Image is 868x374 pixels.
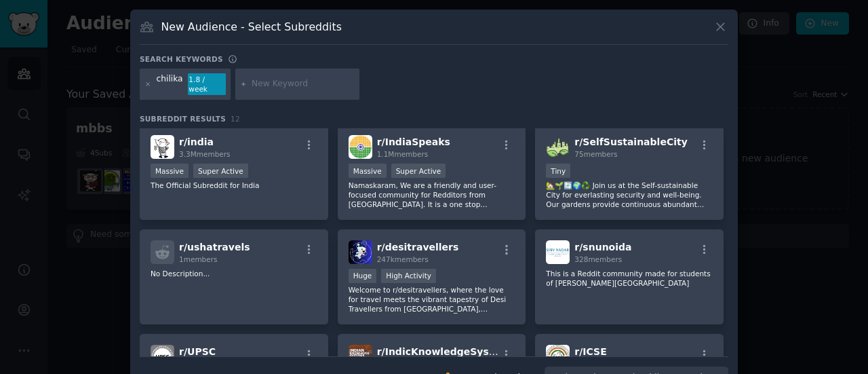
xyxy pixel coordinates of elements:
[151,135,174,159] img: india
[193,164,248,178] div: Super Active
[151,345,174,369] img: UPSC
[574,346,606,357] span: r/ ICSE
[231,115,240,123] span: 12
[574,242,631,253] span: r/ snunoida
[252,78,355,90] input: New Keyword
[546,345,570,369] img: ICSE
[574,255,622,263] span: 328 members
[349,345,372,369] img: IndicKnowledgeSystems
[377,136,450,147] span: r/ IndiaSpeaks
[377,255,429,263] span: 247k members
[574,150,617,158] span: 75 members
[140,114,226,124] span: Subreddit Results
[546,164,570,178] div: Tiny
[391,164,446,178] div: Super Active
[377,242,459,253] span: r/ desitravellers
[377,150,429,158] span: 1.1M members
[179,150,231,158] span: 3.3M members
[546,269,713,288] p: This is a Reddit community made for students of [PERSON_NAME][GEOGRAPHIC_DATA]
[574,136,687,147] span: r/ SelfSustainableCity
[151,181,317,190] p: The Official Subreddit for India
[179,136,214,147] span: r/ india
[349,181,515,209] p: Namaskaram, We are a friendly and user-focused community for Redditors from [GEOGRAPHIC_DATA]. It...
[349,285,515,314] p: Welcome to r/desitravellers, where the love for travel meets the vibrant tapestry of Desi Travell...
[151,269,317,278] p: No Description...
[381,269,436,283] div: High Activity
[151,164,189,178] div: Massive
[546,135,570,159] img: SelfSustainableCity
[377,346,515,357] span: r/ IndicKnowledgeSystems
[349,269,377,283] div: Huge
[349,164,387,178] div: Massive
[157,73,183,95] div: chilika
[140,54,223,64] h3: Search keywords
[546,240,570,264] img: snunoida
[546,181,713,209] p: 🏡🌱🔄🌍♻️ Join us at the Self-sustainable City for everlasting security and well-being. Our gardens ...
[179,242,250,253] span: r/ ushatravels
[161,20,342,34] h3: New Audience - Select Subreddits
[349,135,372,159] img: IndiaSpeaks
[349,240,372,264] img: desitravellers
[179,255,218,263] span: 1 members
[188,73,226,95] div: 1.8 / week
[179,346,216,357] span: r/ UPSC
